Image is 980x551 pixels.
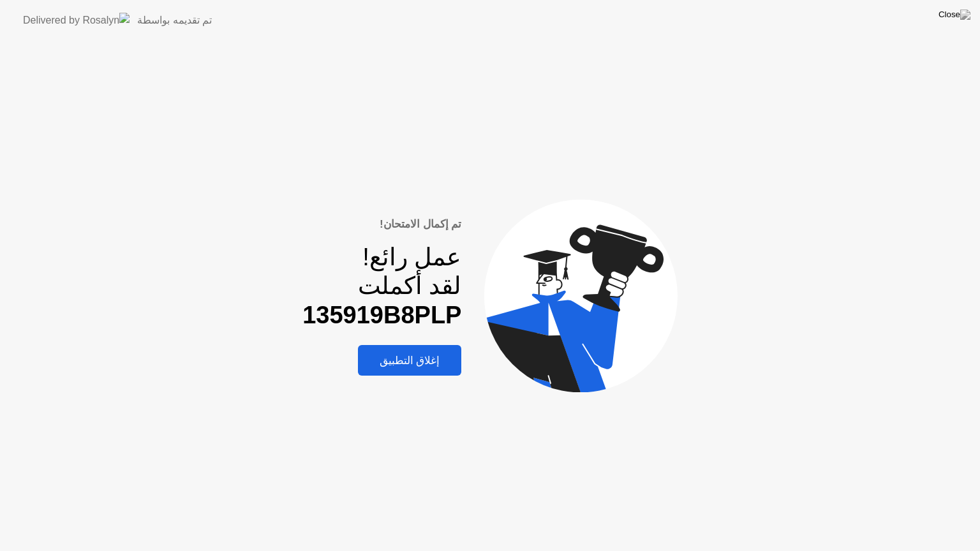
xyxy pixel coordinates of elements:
img: Close [939,10,970,20]
img: Delivered by Rosalyn [23,13,130,27]
div: عمل رائع! لقد أكملت [302,243,461,330]
div: تم إكمال الامتحان! [302,216,461,233]
b: 135919B8PLP [302,302,461,328]
button: إغلاق التطبيق [358,345,462,376]
div: تم تقديمه بواسطة [137,13,212,28]
div: إغلاق التطبيق [362,354,458,367]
